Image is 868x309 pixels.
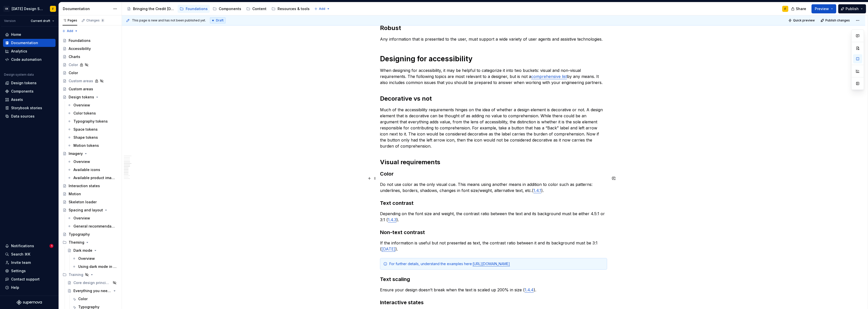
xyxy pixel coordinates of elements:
span: Add [67,29,73,33]
span: Publish changes [825,18,850,22]
div: Components [11,89,34,94]
a: Content [244,5,268,13]
button: Current draft [29,17,57,24]
span: 1 [49,244,53,248]
a: Code automation [3,55,56,64]
a: Motion [61,190,120,198]
a: [URL][DOMAIN_NAME] [473,262,510,266]
div: Color [69,70,78,75]
a: 1.4.1 [533,188,541,193]
a: Charts [61,53,120,61]
button: Publish [838,4,866,13]
p: Do not use color as the only visual cue. This means using another means in addition to color such... [380,181,607,193]
a: Core design principles [65,279,120,287]
a: comprehensive list [531,74,567,79]
div: Typography tokens [73,119,108,124]
p: Depending on the font size and weight, the contrast ratio between the text and its background mus... [380,211,607,223]
button: Quick preview [787,17,817,24]
a: Color [61,69,120,77]
div: Documentation [11,40,38,45]
div: Theming [69,240,84,245]
div: Page tree [125,4,312,14]
a: Data sources [3,112,56,120]
h3: Text scaling [380,276,607,283]
div: Everything you need to know [73,288,112,293]
a: Overview [65,158,120,166]
div: Assets [11,97,23,102]
div: Settings [11,268,26,273]
a: Foundations [178,5,210,13]
div: Notifications [11,243,34,248]
span: Preview [815,6,829,11]
div: F [784,7,786,11]
a: Invite team [3,259,56,267]
a: Home [3,31,56,39]
a: [DATE] [382,246,395,251]
div: Components [219,6,241,11]
div: Contact support [11,277,40,282]
div: Invite team [11,260,31,265]
a: Dark mode [65,246,120,255]
div: F [52,7,54,11]
div: Color [69,62,78,67]
h2: Robust [380,24,607,32]
div: General recommendations [73,224,115,229]
div: Version [4,19,16,23]
p: When designing for accessibility, it may be helpful to categorize it into two buckets: visual and... [380,67,607,86]
div: Charts [69,54,80,59]
a: Settings [3,267,56,275]
div: Content [252,6,266,11]
h3: Interactive states [380,299,607,306]
div: Code automation [11,57,42,62]
div: Design system data [4,73,34,77]
span: Draft [216,18,224,22]
a: Overview [65,101,120,109]
div: Imagery [69,151,83,156]
button: Publish changes [819,17,852,24]
h1: Designing for accessibility [380,54,607,63]
div: Dark mode [73,248,92,253]
div: Skeleton loader [69,200,97,205]
div: Analytics [11,49,27,54]
h3: Text contrast [380,200,607,207]
div: Design tokens [11,80,37,86]
div: Space tokens [73,127,98,132]
div: Overview [73,103,90,108]
a: Available product imagery [65,174,120,182]
div: Resources & tools [278,6,310,11]
h2: Decorative vs not [380,95,607,103]
a: Overview [70,255,120,263]
button: Help [3,284,56,292]
div: Design tokens [69,95,94,100]
a: Bringing the Credit [DATE] brand to life across products [125,5,177,13]
div: Using dark mode in Figma [78,264,117,269]
a: Motion tokens [65,142,120,150]
span: Quick preview [793,18,815,22]
a: Components [211,5,243,13]
a: Storybook stories [3,104,56,112]
button: Notifications1 [3,242,56,250]
div: Motion tokens [73,143,99,148]
a: Assets [3,96,56,104]
a: Color tokens [65,109,120,117]
div: For further details, understand the examples here: [389,261,604,266]
a: Supernova Logo [17,300,42,305]
a: Accessibility [61,45,120,53]
span: This page is new and has not been published yet. [132,18,206,22]
div: Overview [73,216,90,221]
a: Analytics [3,47,56,55]
div: Interaction states [69,183,100,188]
button: Add [313,5,332,12]
span: Publish [846,6,859,11]
div: Overview [78,256,95,261]
div: [DATE] Design System [12,6,44,11]
a: Skeleton loader [61,198,120,206]
div: Color [78,296,88,301]
a: Design tokens [3,79,56,87]
div: Core design principles [73,280,111,285]
a: Foundations [61,37,120,45]
h3: Non-text contrast [380,229,607,236]
a: Typography [61,230,120,238]
div: Custom areas [69,87,93,92]
div: Available product imagery [73,175,115,180]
